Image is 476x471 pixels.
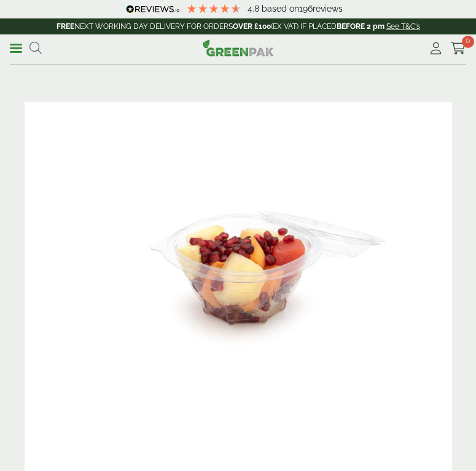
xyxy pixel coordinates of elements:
[386,22,420,31] a: See T&C's
[25,102,452,387] img: 375ml Round Hinged Salad Container Open (Large)
[428,42,443,55] i: My Account
[299,4,313,14] span: 196
[451,39,466,58] a: 0
[248,4,262,14] span: 4.8
[233,22,271,31] strong: OVER £100
[262,4,299,14] span: Based on
[337,22,384,31] strong: BEFORE 2 pm
[203,39,274,57] img: GreenPak Supplies
[451,42,466,55] i: Cart
[57,22,74,31] strong: FREE
[186,3,241,14] div: 4.79 Stars
[313,4,343,14] span: reviews
[462,36,474,48] span: 0
[126,5,179,14] img: REVIEWS.io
